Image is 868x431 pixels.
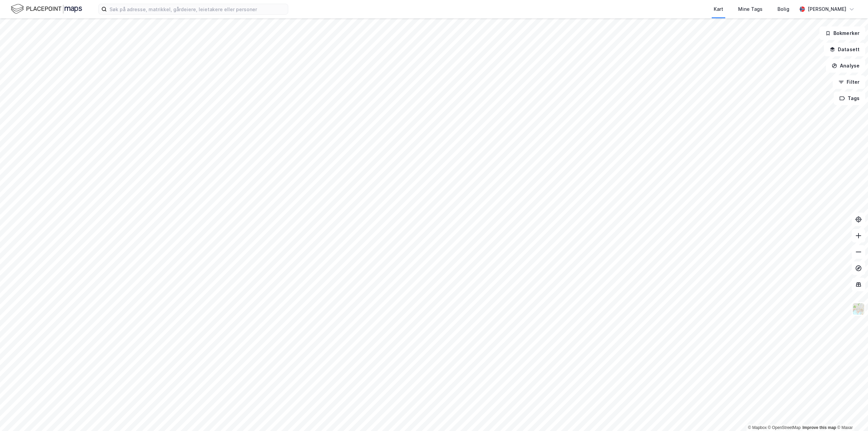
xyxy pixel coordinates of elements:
[834,92,865,105] button: Tags
[833,75,865,89] button: Filter
[768,425,801,430] a: OpenStreetMap
[808,5,846,13] div: [PERSON_NAME]
[777,5,789,13] div: Bolig
[834,398,868,431] iframe: Chat Widget
[826,59,865,73] button: Analyse
[834,398,868,431] div: Kontrollprogram for chat
[714,5,723,13] div: Kart
[107,4,288,14] input: Søk på adresse, matrikkel, gårdeiere, leietakere eller personer
[748,425,767,430] a: Mapbox
[820,26,865,40] button: Bokmerker
[738,5,763,13] div: Mine Tags
[824,43,865,56] button: Datasett
[11,3,82,15] img: logo.f888ab2527a4732fd821a326f86c7f29.svg
[803,425,836,430] a: Improve this map
[852,302,865,315] img: Z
